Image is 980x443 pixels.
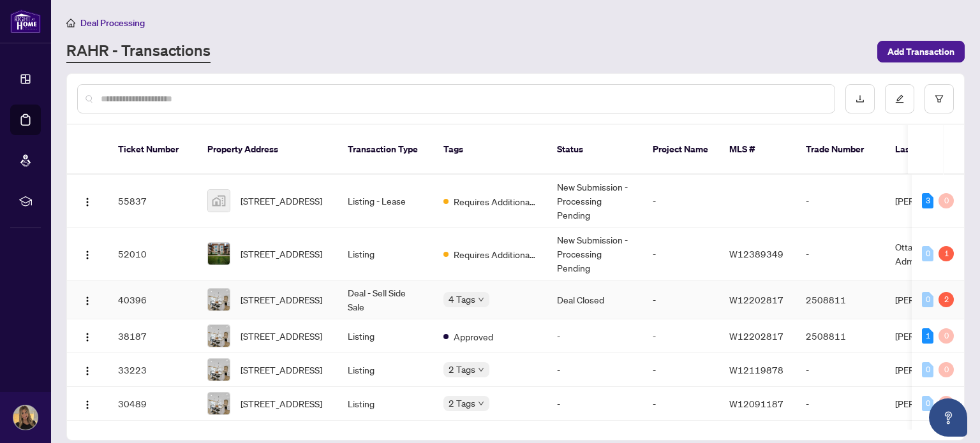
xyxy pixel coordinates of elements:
td: - [642,228,719,280]
div: 3 [922,193,933,208]
span: home [66,18,75,27]
span: W12119878 [729,364,783,375]
img: Logo [82,250,93,260]
td: Deal Closed [547,280,642,319]
img: thumbnail-img [208,359,230,381]
span: Requires Additional Docs [454,247,537,261]
span: 2 Tags [449,396,475,410]
span: 2 Tags [449,362,475,377]
td: - [642,280,719,319]
td: - [642,319,719,353]
div: 0 [939,396,954,411]
th: Ticket Number [108,125,197,175]
span: Add Transaction [887,41,954,62]
span: Approved [454,330,493,344]
td: - [642,175,719,228]
td: Listing [338,319,433,353]
th: Property Address [197,125,338,175]
button: filter [924,84,954,113]
th: Tags [433,125,547,175]
img: logo [10,10,41,33]
div: 0 [922,362,933,377]
td: - [642,387,719,421]
button: edit [885,84,914,113]
span: [STREET_ADDRESS] [241,396,322,410]
span: down [478,400,484,407]
span: [STREET_ADDRESS] [241,247,322,261]
td: 38187 [108,319,197,353]
span: W12202817 [729,294,783,305]
img: Profile Icon [13,405,38,430]
img: thumbnail-img [208,190,230,212]
td: Listing - Lease [338,175,433,228]
span: [STREET_ADDRESS] [241,194,322,208]
td: 40396 [108,280,197,319]
img: thumbnail-img [208,243,230,265]
button: Logo [77,191,98,211]
span: Requires Additional Docs [454,194,537,208]
td: - [796,387,885,421]
span: filter [935,94,944,103]
td: Listing [338,228,433,280]
span: Deal Processing [80,17,145,29]
button: download [845,84,875,113]
td: 2508811 [796,319,885,353]
img: thumbnail-img [208,289,230,310]
th: MLS # [719,125,796,175]
td: - [547,387,642,421]
td: - [547,319,642,353]
span: 4 Tags [449,292,475,307]
span: W12389349 [729,248,783,259]
td: 33223 [108,353,197,387]
img: Logo [82,400,93,410]
th: Project Name [642,125,719,175]
img: Logo [82,197,93,207]
td: - [642,353,719,387]
td: New Submission - Processing Pending [547,175,642,228]
td: Listing [338,387,433,421]
th: Transaction Type [338,125,433,175]
span: download [856,94,865,103]
button: Logo [77,326,98,346]
button: Add Transaction [877,41,965,62]
span: W12202817 [729,330,783,342]
button: Logo [77,289,98,310]
div: 0 [922,292,933,307]
img: thumbnail-img [208,393,230,414]
span: edit [895,94,904,103]
img: Logo [82,366,93,376]
span: [STREET_ADDRESS] [241,329,322,343]
div: 0 [939,193,954,208]
td: Listing [338,353,433,387]
button: Logo [77,393,98,414]
div: 1 [939,246,954,261]
td: 55837 [108,175,197,228]
img: Logo [82,332,93,342]
div: 1 [922,328,933,344]
span: [STREET_ADDRESS] [241,293,322,307]
th: Status [547,125,642,175]
div: 0 [939,362,954,377]
td: 30489 [108,387,197,421]
div: 0 [939,328,954,344]
button: Logo [77,243,98,264]
span: [STREET_ADDRESS] [241,363,322,377]
span: W12091187 [729,398,783,409]
td: - [796,353,885,387]
img: thumbnail-img [208,325,230,347]
td: - [547,353,642,387]
th: Trade Number [796,125,885,175]
div: 0 [922,246,933,261]
button: Open asap [929,398,967,437]
div: 2 [939,292,954,307]
td: Deal - Sell Side Sale [338,280,433,319]
td: 2508811 [796,280,885,319]
td: - [796,175,885,228]
button: Logo [77,359,98,380]
div: 0 [922,396,933,411]
span: down [478,367,484,373]
td: - [796,228,885,280]
td: 52010 [108,228,197,280]
a: RAHR - Transactions [66,40,211,63]
img: Logo [82,296,93,306]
